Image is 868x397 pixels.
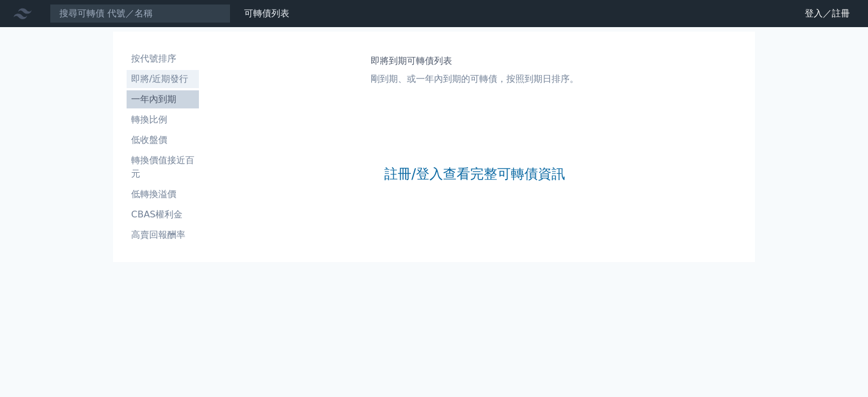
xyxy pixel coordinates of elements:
[127,50,199,68] a: 按代號排序
[127,111,199,129] a: 轉換比例
[127,72,199,86] li: 即將/近期發行
[127,208,199,221] li: CBAS權利金
[127,90,199,108] a: 一年內到期
[244,8,289,19] a: 可轉債列表
[371,72,579,86] p: 剛到期、或一年內到期的可轉債，按照到期日排序。
[127,93,199,106] li: 一年內到期
[127,113,199,126] li: 轉換比例
[796,5,859,23] a: 登入／註冊
[127,133,199,147] li: 低收盤價
[127,154,199,181] li: 轉換價值接近百元
[127,187,199,201] li: 低轉換溢價
[384,165,565,183] a: 註冊/登入查看完整可轉債資訊
[127,52,199,66] li: 按代號排序
[50,4,231,23] input: 搜尋可轉債 代號／名稱
[127,151,199,183] a: 轉換價值接近百元
[127,70,199,88] a: 即將/近期發行
[127,206,199,224] a: CBAS權利金
[371,54,579,68] h1: 即將到期可轉債列表
[127,228,199,242] li: 高賣回報酬率
[127,185,199,203] a: 低轉換溢價
[127,131,199,149] a: 低收盤價
[127,226,199,244] a: 高賣回報酬率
